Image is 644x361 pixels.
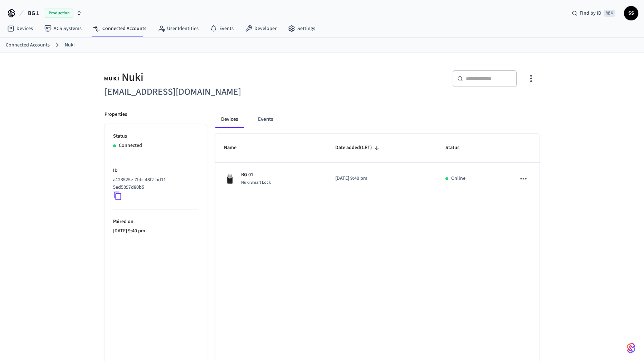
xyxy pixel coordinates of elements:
span: Name [224,142,246,153]
p: ID [113,167,198,174]
span: ⌘ K [604,10,615,17]
p: Online [451,175,465,182]
a: Events [204,22,239,35]
span: Date added(CET) [335,142,381,153]
a: ACS Systems [39,22,87,35]
button: Devices [215,111,244,128]
p: [DATE] 9:40 pm [335,175,428,182]
span: BG 1 [28,9,39,18]
img: Nuki Smart Lock 3.0 Pro Black, Front [224,173,235,184]
div: Nuki [104,70,318,85]
button: SS [624,6,638,20]
span: Status [445,142,469,153]
p: Connected [119,142,142,149]
a: Devices [1,22,39,35]
span: SS [625,7,638,20]
h6: [EMAIL_ADDRESS][DOMAIN_NAME] [104,85,318,99]
p: Status [113,133,198,140]
a: Connected Accounts [6,41,50,49]
p: Properties [104,111,127,118]
span: Find by ID [580,10,601,17]
img: SeamLogoGradient.69752ec5.svg [627,342,635,354]
p: [DATE] 9:40 pm [113,227,198,235]
p: a123525e-7fdc-48f2-bd11-5ed5897d80b5 [113,176,195,191]
a: Developer [239,22,282,35]
div: Find by ID⌘ K [566,7,621,20]
a: Nuki [65,41,75,49]
a: Settings [282,22,321,35]
p: Paired on [113,218,198,226]
button: Events [252,111,279,128]
span: Nuki Smart Lock [241,179,271,186]
a: Connected Accounts [87,22,152,35]
p: BG 01 [241,171,271,179]
img: Nuki Logo, Square [104,70,119,85]
a: User Identities [152,22,204,35]
div: connected account tabs [215,111,540,128]
span: Production [45,9,73,18]
table: sticky table [215,134,540,195]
